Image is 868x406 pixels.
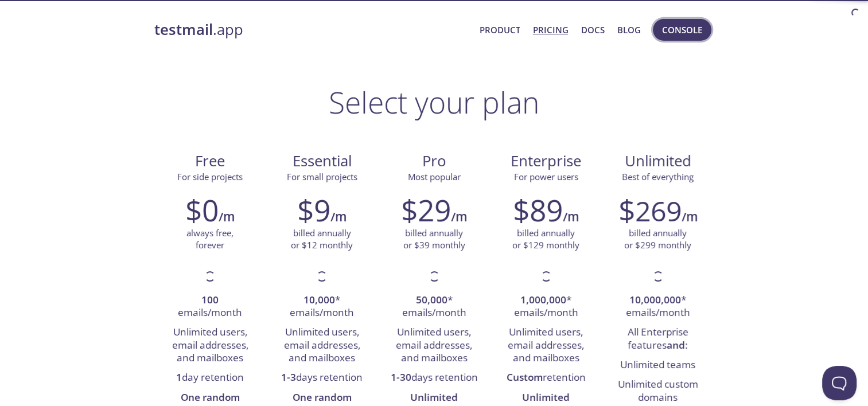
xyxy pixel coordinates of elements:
[387,291,481,323] li: * emails/month
[154,19,213,40] strong: testmail
[329,85,539,119] h1: Select your plan
[163,323,258,368] li: Unlimited users, email addresses, and mailboxes
[653,19,711,41] button: Console
[822,366,857,400] iframe: Help Scout Beacon - Open
[181,391,240,404] strong: One random
[499,323,593,368] li: Unlimited users, email addresses, and mailboxes
[563,207,579,227] h6: /m
[581,22,605,37] a: Docs
[275,151,369,171] span: Essential
[281,370,296,384] strong: 1-3
[163,368,258,388] li: day retention
[275,368,369,388] li: days retention
[387,323,481,368] li: Unlimited users, email addresses, and mailboxes
[416,293,447,306] strong: 50,000
[391,370,411,384] strong: 1-30
[401,193,451,227] h2: $29
[624,227,691,252] p: billed annually or $299 monthly
[512,227,579,252] p: billed annually or $129 monthly
[408,171,461,182] span: Most popular
[275,291,369,323] li: * emails/month
[514,171,578,182] span: For power users
[499,291,593,323] li: * emails/month
[275,323,369,368] li: Unlimited users, email addresses, and mailboxes
[622,171,694,182] span: Best of everything
[532,22,568,37] a: Pricing
[499,368,593,388] li: retention
[330,207,347,227] h6: /m
[629,293,681,306] strong: 10,000,000
[387,368,481,388] li: days retention
[297,193,330,227] h2: $9
[682,207,698,227] h6: /m
[479,22,520,37] a: Product
[520,293,566,306] strong: 1,000,000
[163,291,258,323] li: emails/month
[201,293,219,306] strong: 100
[164,151,257,171] span: Free
[610,356,705,375] li: Unlimited teams
[507,370,543,384] strong: Custom
[513,193,563,227] h2: $89
[291,227,353,252] p: billed annually or $12 monthly
[625,151,691,171] span: Unlimited
[635,192,682,229] span: 269
[303,293,335,306] strong: 10,000
[185,193,219,227] h2: $0
[177,171,243,182] span: For side projects
[403,227,465,252] p: billed annually or $39 monthly
[293,391,352,404] strong: One random
[610,323,705,356] li: All Enterprise features :
[610,291,705,323] li: * emails/month
[176,370,182,384] strong: 1
[667,338,685,352] strong: and
[186,227,233,252] p: always free, forever
[618,193,682,227] h2: $
[617,22,641,37] a: Blog
[451,207,467,227] h6: /m
[287,171,357,182] span: For small projects
[662,22,702,37] span: Console
[499,151,593,171] span: Enterprise
[387,151,481,171] span: Pro
[154,20,470,40] a: testmail.app
[219,207,235,227] h6: /m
